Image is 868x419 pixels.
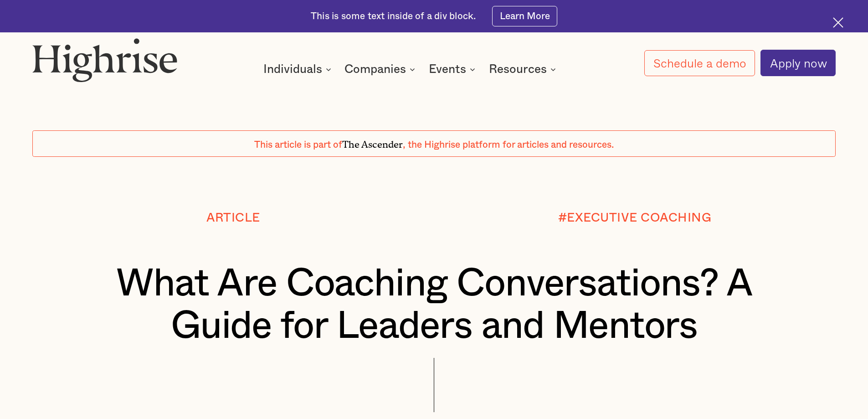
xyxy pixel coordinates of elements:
div: Individuals [263,64,322,75]
span: , the Highrise platform for articles and resources. [403,140,614,150]
a: Learn More [492,6,557,26]
span: This article is part of [254,140,342,150]
div: Resources [489,64,547,75]
div: Companies [344,64,406,75]
div: Article [206,211,260,224]
a: Schedule a demo [644,50,755,76]
h1: What Are Coaching Conversations? A Guide for Leaders and Mentors [66,263,802,348]
div: Individuals [263,64,334,75]
span: The Ascender [342,136,403,148]
img: Cross icon [833,17,843,28]
div: Companies [344,64,418,75]
div: Events [429,64,478,75]
div: Events [429,64,466,75]
img: Highrise logo [32,38,177,82]
div: This is some text inside of a div block. [311,10,476,23]
div: #EXECUTIVE COACHING [558,211,712,224]
a: Apply now [760,50,836,76]
div: Resources [489,64,559,75]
